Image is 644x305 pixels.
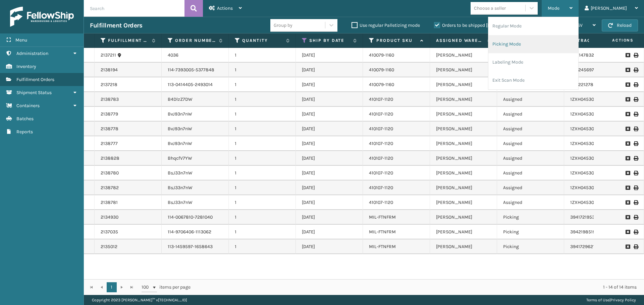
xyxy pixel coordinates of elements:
[217,5,233,11] span: Actions
[229,166,296,180] td: 1
[497,92,564,107] td: Assigned
[101,126,118,132] a: 2138778
[369,185,393,190] a: 410107-1120
[626,230,630,234] i: Request to Be Cancelled
[162,151,229,166] td: BhqcfV7YW
[634,200,638,205] i: Print Label
[634,215,638,220] i: Print Label
[634,82,638,87] i: Print Label
[626,141,630,146] i: Request to Be Cancelled
[497,225,564,239] td: Picking
[488,17,578,35] li: Regular Mode
[430,210,497,225] td: [PERSON_NAME]
[570,229,601,235] a: 394219851958
[626,215,630,220] i: Request to Be Cancelled
[296,151,363,166] td: [DATE]
[634,185,638,190] i: Print Label
[376,37,417,44] label: Product SKU
[101,81,117,88] a: 2137218
[369,229,396,235] a: MIL-FTNFRM
[430,180,497,195] td: [PERSON_NAME]
[369,126,393,132] a: 410107-1120
[570,141,616,146] a: 1ZXH04530314210894
[634,97,638,102] i: Print Label
[626,171,630,175] i: Request to Be Cancelled
[101,214,118,221] a: 2134930
[162,180,229,195] td: BsJ33n7nW
[570,155,618,161] a: 1ZXH04530303265552
[430,63,497,77] td: [PERSON_NAME]
[229,136,296,151] td: 1
[352,22,420,28] label: Use regular Palletizing mode
[16,90,52,95] span: Shipment Status
[570,126,618,132] a: 1ZXH04530304025505
[162,48,229,63] td: 4036
[101,229,118,235] a: 2137035
[626,112,630,117] i: Request to Be Cancelled
[570,82,601,87] a: 394221278524
[274,22,292,29] div: Group by
[142,282,191,292] span: items per page
[296,63,363,77] td: [DATE]
[497,151,564,166] td: Assigned
[626,68,630,72] i: Request to Be Cancelled
[229,195,296,210] td: 1
[634,112,638,117] i: Print Label
[497,210,564,225] td: Picking
[296,107,363,122] td: [DATE]
[162,225,229,239] td: 114-9706406-1113062
[296,92,363,107] td: [DATE]
[610,298,636,302] a: Privacy Policy
[107,282,117,292] a: 1
[101,140,118,147] a: 2138777
[296,210,363,225] td: [DATE]
[162,77,229,92] td: 113-0414405-2493014
[430,239,497,254] td: [PERSON_NAME]
[296,166,363,180] td: [DATE]
[430,107,497,122] td: [PERSON_NAME]
[229,210,296,225] td: 1
[570,67,601,73] a: 394245697491
[570,200,618,205] a: 1ZXH04530317598864
[101,243,117,250] a: 2135012
[16,64,36,69] span: Inventory
[548,5,559,11] span: Mode
[626,200,630,205] i: Request to Be Cancelled
[16,116,34,122] span: Batches
[369,111,393,117] a: 410107-1120
[430,77,497,92] td: [PERSON_NAME]
[162,107,229,122] td: BvJ93n7nW
[200,284,637,291] div: 1 - 14 of 14 items
[497,166,564,180] td: Assigned
[430,92,497,107] td: [PERSON_NAME]
[101,52,116,59] a: 2137211
[497,136,564,151] td: Assigned
[296,136,363,151] td: [DATE]
[626,156,630,161] i: Request to Be Cancelled
[591,35,638,46] span: Actions
[229,239,296,254] td: 1
[474,5,506,12] div: Choose a seller
[162,92,229,107] td: B4DlzZ7DW
[430,136,497,151] td: [PERSON_NAME]
[162,210,229,225] td: 114-0067810-7281040
[430,122,497,136] td: [PERSON_NAME]
[369,214,396,220] a: MIL-FTNFRM
[430,166,497,180] td: [PERSON_NAME]
[369,82,394,87] a: 410079-1160
[229,48,296,63] td: 1
[101,170,119,176] a: 2138780
[634,68,638,72] i: Print Label
[634,53,638,58] i: Print Label
[10,7,74,27] img: logo
[296,77,363,92] td: [DATE]
[626,97,630,102] i: Request to Be Cancelled
[142,284,152,291] span: 100
[296,122,363,136] td: [DATE]
[296,225,363,239] td: [DATE]
[634,141,638,146] i: Print Label
[229,180,296,195] td: 1
[434,22,499,28] label: Orders to be shipped [DATE]
[162,195,229,210] td: BsJ33n7nW
[242,37,283,44] label: Quantity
